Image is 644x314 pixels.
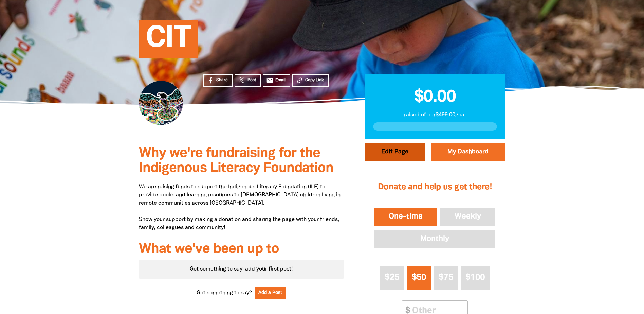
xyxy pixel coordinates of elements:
[139,183,344,232] p: We are raising funds to support the Indigenous Literacy Foundation (ILF) to provide books and lea...
[373,111,497,119] p: raised of our $499.00 goal
[373,206,439,227] button: One-time
[139,147,333,175] span: Why we're fundraising for the Indigenous Literacy Foundation
[434,266,458,290] button: $75
[255,287,287,299] button: Add a Post
[139,260,344,279] div: Got something to say, add your first post!
[373,229,497,250] button: Monthly
[139,260,344,279] div: Paginated content
[465,274,485,281] span: $100
[263,74,291,87] a: emailEmail
[275,77,286,83] span: Email
[439,206,497,227] button: Weekly
[305,77,324,83] span: Copy Link
[365,143,425,161] button: Edit Page
[461,266,490,290] button: $100
[412,274,426,281] span: $50
[235,74,261,87] a: Post
[197,289,252,297] span: Got something to say?
[216,77,228,83] span: Share
[373,174,497,201] h2: Donate and help us get there!
[146,25,191,58] span: CIT
[380,266,404,290] button: $25
[292,74,329,87] button: Copy Link
[439,274,453,281] span: $75
[385,274,399,281] span: $25
[407,266,431,290] button: $50
[414,89,456,105] span: $0.00
[139,242,344,257] h3: What we've been up to
[203,74,233,87] a: Share
[266,77,273,84] i: email
[431,143,505,161] a: My Dashboard
[247,77,256,83] span: Post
